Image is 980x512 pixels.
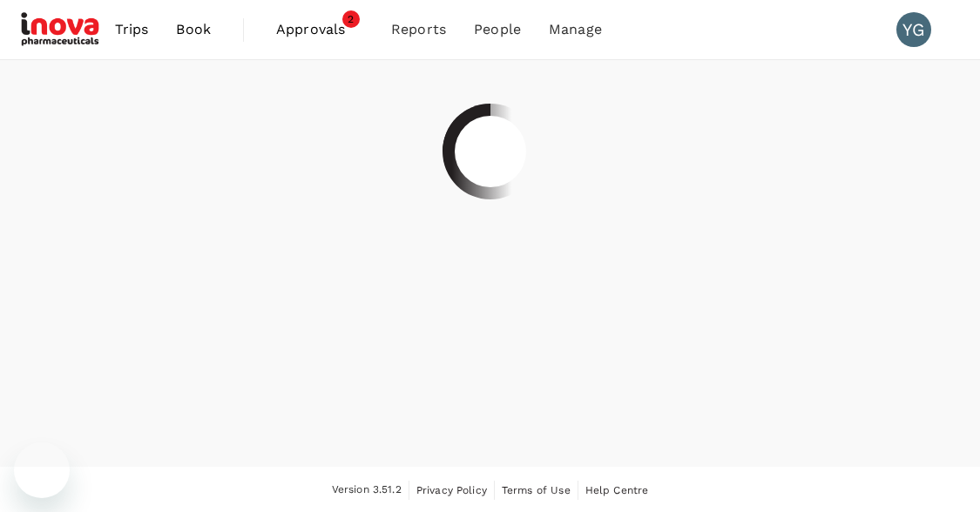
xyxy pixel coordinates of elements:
[585,481,649,500] a: Help Centre
[21,10,101,49] img: iNova Pharmaceuticals
[416,481,487,500] a: Privacy Policy
[115,19,149,40] span: Trips
[14,442,70,498] iframe: Button to launch messaging window
[502,484,571,496] span: Terms of Use
[549,19,602,40] span: Manage
[391,19,446,40] span: Reports
[474,19,521,40] span: People
[416,484,487,496] span: Privacy Policy
[332,482,402,499] span: Version 3.51.2
[896,12,931,47] div: YG
[502,481,571,500] a: Terms of Use
[176,19,211,40] span: Book
[276,19,363,40] span: Approvals
[342,10,360,28] span: 2
[585,484,649,496] span: Help Centre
